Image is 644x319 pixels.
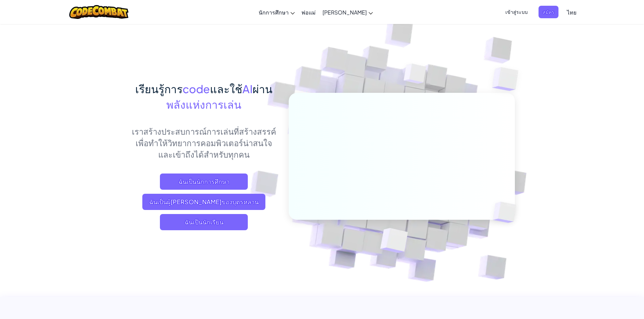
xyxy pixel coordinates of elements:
button: สมัคร [539,6,558,18]
a: พ่อแม่ [298,3,319,21]
span: [PERSON_NAME] [323,9,367,16]
img: Overlap cubes [479,51,537,108]
span: code [183,82,210,96]
img: Overlap cubes [391,50,439,101]
a: ฉันเป็นผู้[PERSON_NAME]ของบุตรหลาน [142,194,265,210]
span: AI [242,82,253,96]
button: เข้าสู่ระบบ [501,6,532,18]
a: ไทย [564,3,580,21]
img: Overlap cubes [363,214,424,270]
img: CodeCombat logo [69,5,128,19]
button: ฉันเป็นนักเรียน [160,214,248,230]
span: ไทย [567,9,576,16]
span: และใช้ [210,82,242,96]
span: ผ่าน [253,82,272,96]
span: เรียนรู้การ [135,82,183,96]
p: เราสร้างประสบการณ์การเล่นที่สร้างสรรค์เพื่อทำให้วิทยาการคอมพิวเตอร์น่าสนใจและเข้าถึงได้สำหรับทุกคน [129,126,279,160]
span: นักการศึกษา [259,9,289,16]
a: นักการศึกษา [255,3,298,21]
span: พลังแห่งการเล่น [166,98,241,111]
img: Overlap cubes [481,188,532,237]
a: ฉันเป็นนักการศึกษา [160,174,248,190]
a: [PERSON_NAME] [319,3,376,21]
